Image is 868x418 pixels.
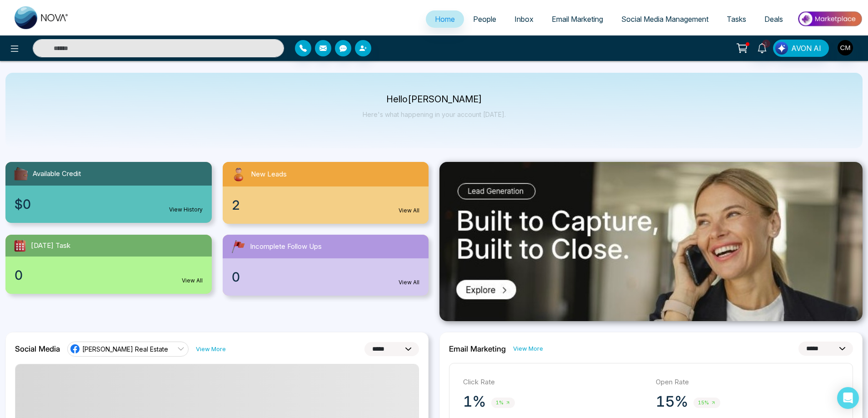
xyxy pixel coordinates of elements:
span: Incomplete Follow Ups [250,242,322,252]
a: Email Marketing [543,10,612,28]
h2: Email Marketing [449,344,506,353]
a: View All [182,277,203,285]
img: Market-place.gif [797,9,863,29]
a: Social Media Management [612,10,718,28]
img: User Avatar [838,40,853,55]
a: New Leads2View All [217,162,434,224]
img: todayTask.svg [13,238,27,253]
a: View All [399,278,419,287]
span: 2 [232,196,240,215]
p: 1% [463,393,486,411]
a: Deals [755,10,792,28]
span: AVON AI [791,43,821,54]
a: View More [196,345,226,353]
span: 1% [491,398,515,408]
a: Incomplete Follow Ups0View All [217,235,434,296]
span: 0 [232,267,240,287]
img: Lead Flow [775,42,788,55]
span: Tasks [727,15,746,24]
img: . [439,162,863,321]
span: $0 [15,195,31,214]
span: Email Marketing [552,15,603,24]
span: 15% [693,398,720,408]
span: 1 [762,40,770,48]
span: 0 [15,266,23,285]
p: 15% [656,393,688,411]
img: availableCredit.svg [13,166,29,182]
span: People [473,15,496,24]
p: Hello [PERSON_NAME] [363,96,506,103]
p: Open Rate [656,377,839,388]
span: New Leads [251,169,287,180]
img: Nova CRM Logo [15,6,69,29]
img: followUps.svg [230,238,246,255]
span: Home [435,15,455,24]
a: View History [169,206,203,214]
a: Tasks [718,10,755,28]
a: View All [399,206,419,215]
span: Social Media Management [621,15,708,24]
a: 1 [751,40,773,55]
span: Inbox [514,15,534,24]
img: newLeads.svg [230,166,247,183]
a: People [464,10,505,28]
a: View More [513,344,543,353]
span: [PERSON_NAME] Real Estate [82,345,168,353]
button: AVON AI [773,40,829,57]
a: Inbox [505,10,543,28]
a: Home [426,10,464,28]
span: Available Credit [33,169,81,179]
div: Open Intercom Messenger [837,387,859,409]
p: Here's what happening in your account [DATE]. [363,111,506,118]
p: Click Rate [463,377,647,388]
span: [DATE] Task [31,241,70,251]
h2: Social Media [15,344,60,353]
span: Deals [764,15,783,24]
